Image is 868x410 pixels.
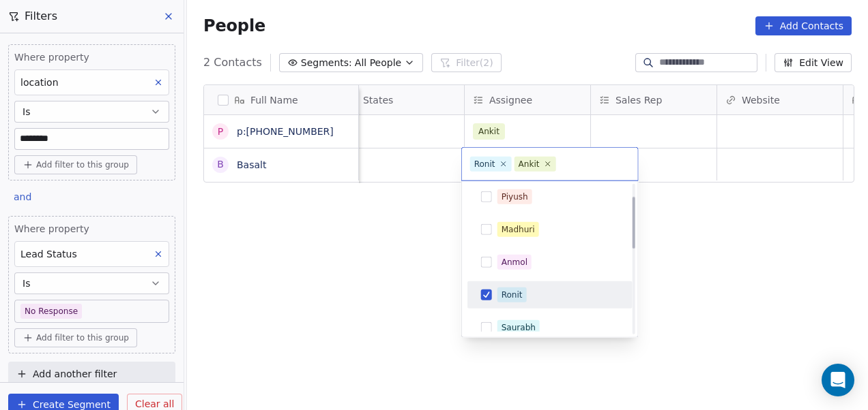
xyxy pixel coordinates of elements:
div: Anmol [502,256,527,268]
div: Ankit [519,158,540,170]
div: Madhuri [502,223,535,236]
div: Piyush [502,191,528,203]
div: Ronit [474,158,495,170]
div: Ronit [502,289,523,301]
div: Saurabh [502,321,536,334]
